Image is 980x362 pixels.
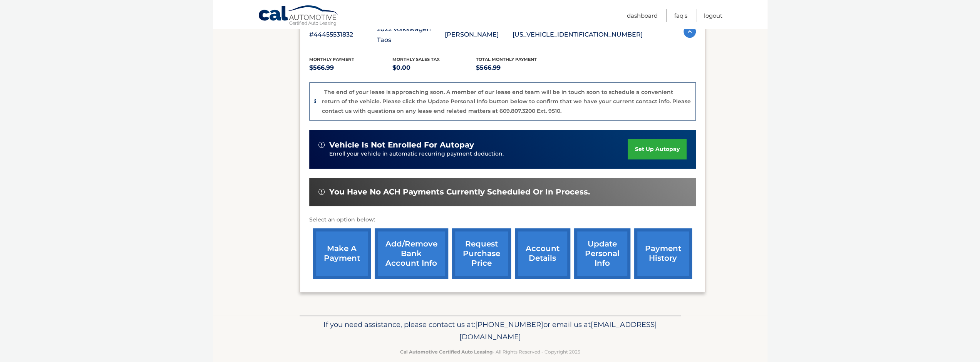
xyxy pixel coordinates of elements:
p: [PERSON_NAME] [445,29,513,40]
span: [PHONE_NUMBER] [475,320,543,329]
a: account details [515,228,570,279]
span: You have no ACH payments currently scheduled or in process. [329,187,590,197]
p: [US_VEHICLE_IDENTIFICATION_NUMBER] [513,29,643,40]
span: Total Monthly Payment [476,57,537,62]
img: alert-white.svg [318,189,325,195]
a: Logout [704,9,722,22]
a: update personal info [574,228,630,279]
p: $566.99 [476,62,560,73]
a: Cal Automotive [258,5,339,27]
a: payment history [634,228,692,279]
p: 2022 Volkswagen Taos [377,24,445,45]
span: vehicle is not enrolled for autopay [329,140,474,150]
a: request purchase price [452,228,511,279]
img: alert-white.svg [318,142,325,148]
a: make a payment [313,228,371,279]
a: Add/Remove bank account info [375,228,448,279]
p: $566.99 [309,62,393,73]
a: FAQ's [674,9,687,22]
span: Monthly sales Tax [392,57,440,62]
p: Select an option below: [309,215,696,225]
p: The end of your lease is approaching soon. A member of our lease end team will be in touch soon t... [322,89,691,114]
p: Enroll your vehicle in automatic recurring payment deduction. [329,150,628,158]
img: accordion-active.svg [683,25,696,38]
strong: Cal Automotive Certified Auto Leasing [400,349,493,355]
p: - All Rights Reserved - Copyright 2025 [305,348,676,356]
p: If you need assistance, please contact us at: or email us at [305,318,676,343]
p: $0.00 [392,62,476,73]
span: Monthly Payment [309,57,354,62]
a: Dashboard [627,9,658,22]
p: #44455531832 [309,29,377,40]
a: set up autopay [628,139,686,159]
